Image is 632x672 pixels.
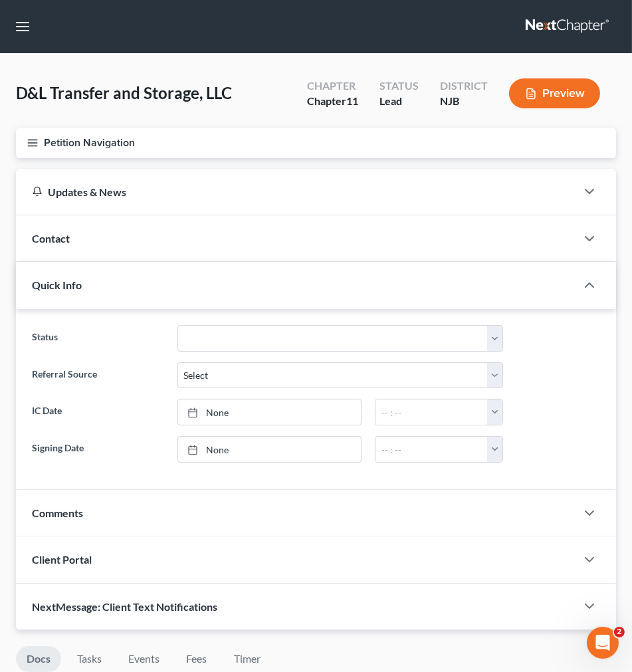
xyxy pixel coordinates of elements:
div: Updates & News [32,185,560,199]
span: NextMessage: Client Text Notifications [32,600,217,613]
button: Preview [509,78,600,108]
span: D&L Transfer and Storage, LLC [16,83,232,102]
a: None [178,399,362,425]
div: NJB [440,94,488,109]
span: Comments [32,506,83,519]
div: Chapter [307,94,358,109]
div: District [440,78,488,94]
span: Contact [32,232,70,245]
label: IC Date [25,399,171,425]
div: Lead [379,94,419,109]
a: Tasks [66,646,112,672]
a: None [178,437,362,462]
iframe: Intercom live chat [587,627,619,659]
label: Signing Date [25,436,171,463]
input: -- : -- [375,437,487,462]
button: Petition Navigation [16,128,616,158]
label: Status [25,325,171,352]
a: Events [118,646,170,672]
input: -- : -- [375,399,487,425]
a: Timer [223,646,271,672]
span: Quick Info [32,279,82,291]
label: Referral Source [25,362,171,389]
a: Docs [16,646,61,672]
span: Client Portal [32,553,92,566]
div: Chapter [307,78,358,94]
div: Status [379,78,419,94]
a: Fees [175,646,218,672]
span: 2 [614,627,625,637]
span: 11 [346,94,358,107]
